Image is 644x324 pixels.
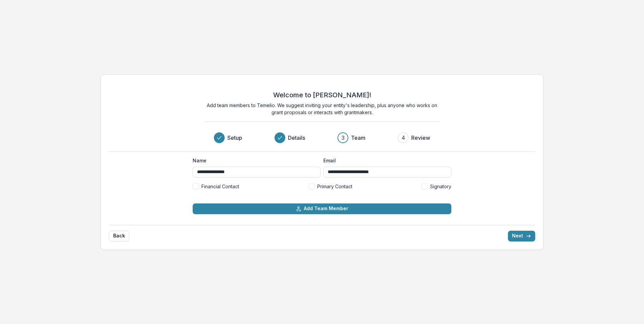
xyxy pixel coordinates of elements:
label: Name [193,157,317,164]
button: Back [109,231,129,241]
h3: Details [288,134,305,142]
button: Add Team Member [193,203,451,214]
label: Email [323,157,447,164]
span: Financial Contact [201,183,239,190]
button: Next [508,231,535,241]
h2: Welcome to [PERSON_NAME]! [273,91,371,99]
div: 4 [401,134,405,142]
span: Signatory [430,183,451,190]
div: 3 [342,134,345,142]
span: Primary Contact [317,183,352,190]
h3: Team [351,134,365,142]
h3: Setup [227,134,242,142]
p: Add team members to Temelio. We suggest inviting your entity's leadership, plus anyone who works ... [204,102,440,116]
div: Progress [214,132,430,143]
h3: Review [411,134,430,142]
